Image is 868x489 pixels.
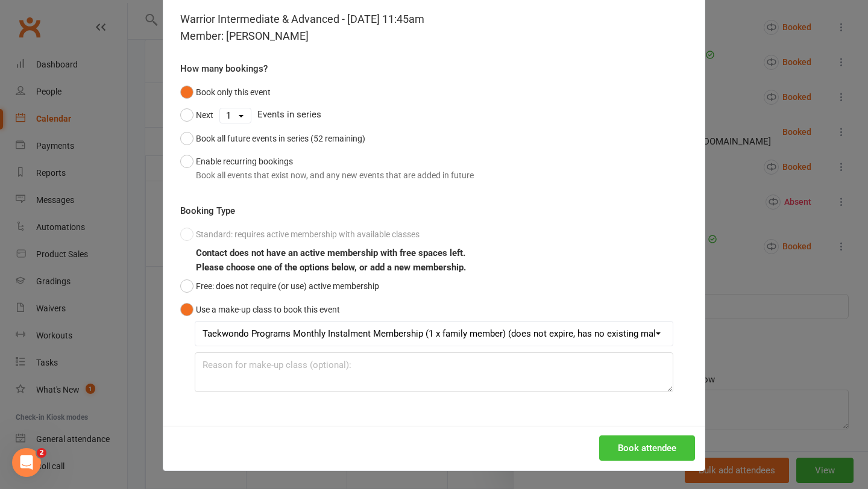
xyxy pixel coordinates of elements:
b: Contact does not have an active membership with free spaces left. [196,248,465,258]
div: Book all future events in series (52 remaining) [196,132,365,145]
div: Events in series [180,104,688,126]
div: Book all events that exist now, and any new events that are added in future [196,169,474,182]
button: Enable recurring bookingsBook all events that exist now, and any new events that are added in future [180,150,474,187]
label: How many bookings? [180,61,268,76]
button: Book all future events in series (52 remaining) [180,127,365,150]
div: Warrior Intermediate & Advanced - [DATE] 11:45am Member: [PERSON_NAME] [180,11,688,45]
button: Book only this event [180,81,271,104]
iframe: Intercom live chat [12,448,41,477]
label: Booking Type [180,204,235,218]
span: 2 [37,448,46,458]
button: Book attendee [599,435,695,461]
b: Please choose one of the options below, or add a new membership. [196,262,466,273]
button: Next [180,104,213,126]
button: Free: does not require (or use) active membership [180,275,379,297]
button: Use a make-up class to book this event [180,298,340,321]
